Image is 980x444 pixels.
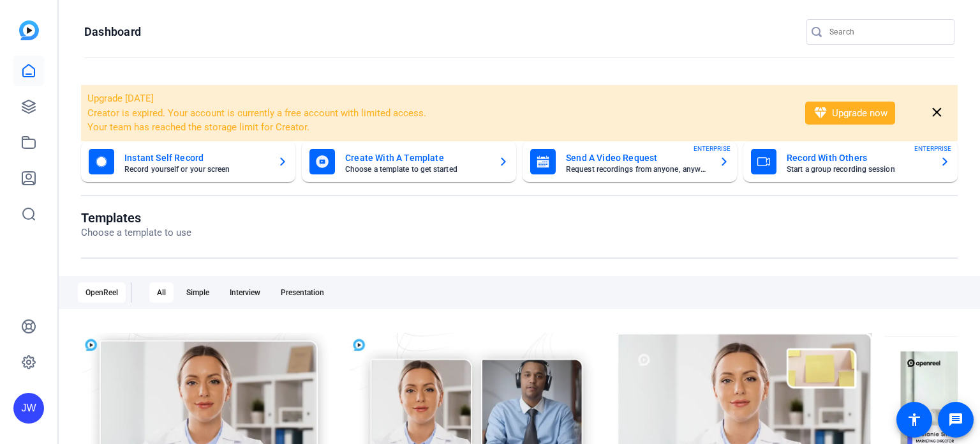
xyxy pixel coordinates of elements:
mat-card-title: Record With Others [787,150,930,165]
p: Choose a template to use [81,226,191,240]
button: Instant Self RecordRecord yourself or your screen [81,141,295,182]
mat-icon: diamond [813,105,828,121]
img: blue-gradient.svg [19,20,39,40]
span: Upgrade [DATE] [87,93,154,104]
button: Record With OthersStart a group recording sessionENTERPRISE [743,141,958,182]
h1: Templates [81,210,191,226]
div: All [149,282,174,303]
li: Creator is expired. Your account is currently a free account with limited access. [87,106,789,121]
span: ENTERPRISE [914,144,951,153]
mat-card-subtitle: Record yourself or your screen [124,165,267,173]
mat-icon: message [948,412,963,427]
input: Search [829,24,944,40]
mat-icon: accessibility [907,412,922,427]
mat-card-title: Instant Self Record [124,150,267,165]
div: Simple [179,282,217,303]
button: Upgrade now [805,102,895,125]
div: Interview [222,282,268,303]
mat-card-subtitle: Start a group recording session [787,165,930,173]
div: OpenReel [78,282,126,303]
span: ENTERPRISE [694,144,731,153]
mat-card-subtitle: Choose a template to get started [345,165,488,173]
mat-card-title: Send A Video Request [566,150,709,165]
button: Send A Video RequestRequest recordings from anyone, anywhereENTERPRISE [523,141,737,182]
mat-card-subtitle: Request recordings from anyone, anywhere [566,165,709,173]
button: Create With A TemplateChoose a template to get started [302,141,516,182]
div: JW [13,393,44,424]
h1: Dashboard [84,24,141,40]
div: Presentation [273,282,332,303]
mat-icon: close [929,105,945,121]
mat-card-title: Create With A Template [345,150,488,165]
li: Your team has reached the storage limit for Creator. [87,120,789,135]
